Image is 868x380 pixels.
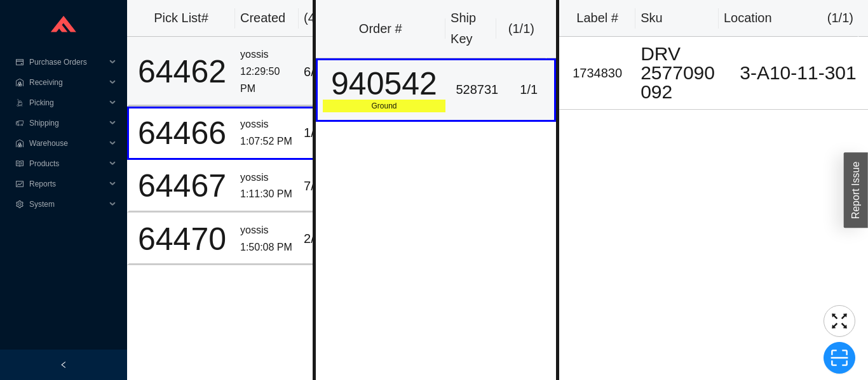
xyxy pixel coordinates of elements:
[240,46,294,63] div: yossis
[456,79,498,100] div: 528731
[824,342,855,374] button: scan
[724,8,772,29] div: Location
[323,100,446,112] div: Ground
[29,52,105,72] span: Purchase Orders
[564,63,630,84] div: 1734830
[134,56,230,88] div: 64462
[304,176,342,197] div: 7 / 27
[323,68,446,100] div: 940542
[304,122,342,143] div: 1 / 7
[641,44,723,102] div: DRV 2577090092
[15,180,24,188] span: fund
[240,169,294,187] div: yossis
[134,223,230,255] div: 64470
[29,174,105,194] span: Reports
[240,63,294,97] div: 12:29:50 PM
[15,160,24,167] span: read
[29,113,105,133] span: Shipping
[60,361,67,369] span: left
[508,79,549,100] div: 1 / 1
[304,8,344,29] div: ( 4 )
[240,116,294,133] div: yossis
[240,239,294,256] div: 1:50:08 PM
[240,186,294,203] div: 1:11:30 PM
[733,63,863,82] div: 3-A10-11-301
[15,58,24,66] span: credit-card
[134,170,230,202] div: 64467
[134,117,230,149] div: 64466
[29,154,105,174] span: Products
[304,62,342,82] div: 6 / 6
[240,133,294,150] div: 1:07:52 PM
[824,348,855,367] span: scan
[304,228,342,249] div: 2 / 2
[29,194,105,214] span: System
[15,200,24,208] span: setting
[29,72,105,93] span: Receiving
[240,222,294,239] div: yossis
[29,93,105,113] span: Picking
[29,133,105,154] span: Warehouse
[824,311,855,331] span: fullscreen
[501,18,542,39] div: ( 1 / 1 )
[824,305,855,337] button: fullscreen
[827,8,853,29] div: ( 1 / 1 )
